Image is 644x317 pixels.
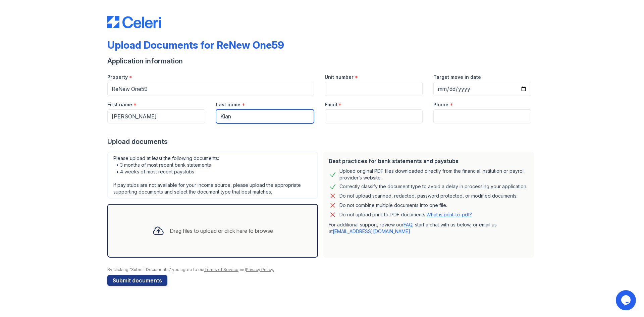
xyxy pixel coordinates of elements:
p: For additional support, review our , start a chat with us below, or email us at [329,221,529,235]
div: Drag files to upload or click here to browse [170,227,273,235]
div: Do not combine multiple documents into one file. [339,201,447,209]
label: First name [107,101,132,108]
div: By clicking "Submit Documents," you agree to our and [107,267,537,272]
p: Do not upload print-to-PDF documents. [339,211,472,218]
label: Target move in date [433,74,481,81]
div: Application information [107,56,537,66]
div: Best practices for bank statements and paystubs [329,157,529,165]
a: FAQ [404,222,412,227]
a: Terms of Service [204,267,238,272]
div: Upload original PDF files downloaded directly from the financial institution or payroll provider’... [339,168,529,181]
img: CE_Logo_Blue-a8612792a0a2168367f1c8372b55b34899dd931a85d93a1a3d3e32e68fde9ad4.png [107,16,161,28]
label: Phone [433,101,448,108]
label: Unit number [325,74,354,81]
a: Privacy Policy. [246,267,274,272]
iframe: chat widget [616,290,637,310]
div: Correctly classify the document type to avoid a delay in processing your application. [339,182,527,191]
div: Do not upload scanned, redacted, password protected, or modified documents. [339,192,518,200]
label: Property [107,74,128,81]
label: Email [325,101,337,108]
label: Last name [216,101,240,108]
button: Submit documents [107,275,167,286]
div: Upload Documents for ReNew One59 [107,39,284,51]
div: Upload documents [107,137,537,146]
a: What is print-to-pdf? [426,212,472,217]
div: Please upload at least the following documents: • 3 months of most recent bank statements • 4 wee... [107,152,318,199]
a: [EMAIL_ADDRESS][DOMAIN_NAME] [333,228,410,234]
